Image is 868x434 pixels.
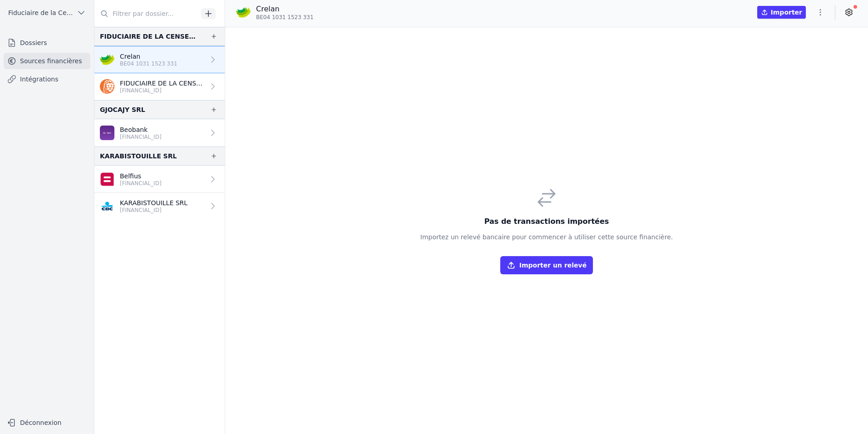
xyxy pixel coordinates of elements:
a: Crelan BE04 1031 1523 331 [94,46,225,73]
img: belfius-1.png [100,172,114,187]
p: KARABISTOUILLE SRL [120,198,187,207]
span: Fiduciaire de la Cense & Associés [8,8,73,17]
a: Beobank [FINANCIAL_ID] [94,119,225,146]
img: crelan.png [236,5,251,20]
button: Importer un relevé [500,256,593,274]
img: ing.png [100,79,114,94]
button: Déconnexion [4,415,90,430]
h3: Pas de transactions importées [420,216,673,227]
img: CBC_CREGBEBB.png [100,199,114,213]
p: Beobank [120,125,162,134]
span: BE04 1031 1523 331 [256,14,314,21]
p: Crelan [120,52,178,61]
p: [FINANCIAL_ID] [120,87,205,94]
p: [FINANCIAL_ID] [120,133,162,141]
p: Belfius [120,172,162,181]
div: GJOCAJY SRL [100,104,145,115]
input: Filtrer par dossier... [94,5,198,22]
a: FIDUCIAIRE DE LA CENSE SPRL [FINANCIAL_ID] [94,73,225,100]
a: KARABISTOUILLE SRL [FINANCIAL_ID] [94,193,225,220]
a: Intégrations [4,71,90,87]
div: FIDUCIAIRE DE LA CENSE SPRL [100,31,196,42]
img: BEOBANK_CTBKBEBX.png [100,126,114,140]
button: Fiduciaire de la Cense & Associés [4,5,90,20]
div: KARABISTOUILLE SRL [100,151,177,161]
button: Importer [757,6,806,19]
p: BE04 1031 1523 331 [120,60,178,67]
p: [FINANCIAL_ID] [120,207,187,214]
a: Sources financières [4,53,90,69]
p: FIDUCIAIRE DE LA CENSE SPRL [120,79,205,88]
a: Dossiers [4,35,90,51]
a: Belfius [FINANCIAL_ID] [94,166,225,193]
p: Importez un relevé bancaire pour commencer à utiliser cette source financière. [420,232,673,242]
img: crelan.png [100,52,114,67]
p: Crelan [256,4,314,15]
p: [FINANCIAL_ID] [120,180,162,187]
